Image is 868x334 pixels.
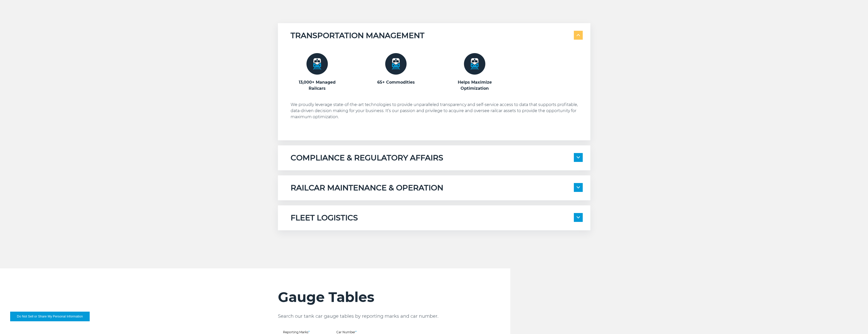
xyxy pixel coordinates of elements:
h3: Helps Maximize Optimization [448,79,501,92]
iframe: Chat Widget [843,310,868,334]
h5: COMPLIANCE & REGULATORY AFFAIRS [291,153,443,163]
img: arrow [577,216,580,218]
h2: Gauge Tables [278,289,510,306]
p: Search our tank car gauge tables by reporting marks and car number. [278,313,510,319]
h3: 13,000+ Managed Railcars [291,79,344,92]
label: Car Number [331,331,377,334]
h5: FLEET LOGISTICS [291,213,358,223]
img: arrow [577,186,580,188]
label: Reporting Marks [278,331,324,334]
h5: RAILCAR MAINTENANCE & OPERATION [291,183,443,193]
h5: TRANSPORTATION MANAGEMENT [291,31,424,40]
button: Do Not Sell or Share My Personal Information [10,312,90,321]
img: arrow [577,156,580,158]
h3: 65+ Commodities [369,79,423,85]
p: We proudly leverage state-of-the-art technologies to provide unparalleled transparency and self-s... [291,102,583,120]
img: arrow [577,34,580,36]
